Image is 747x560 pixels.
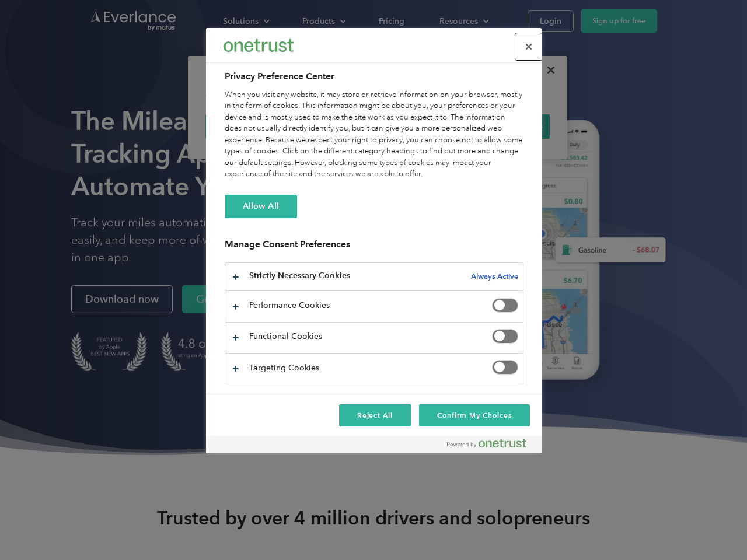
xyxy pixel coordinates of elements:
[447,439,526,448] img: Powered by OneTrust Opens in a new Tab
[224,39,294,51] img: Everlance
[419,404,529,426] button: Confirm My Choices
[225,69,523,83] h2: Privacy Preference Center
[516,34,542,60] button: Close
[225,89,523,180] div: When you visit any website, it may store or retrieve information on your browser, mostly in the f...
[447,439,536,453] a: Powered by OneTrust Opens in a new Tab
[225,195,297,218] button: Allow All
[206,28,542,453] div: Preference center
[206,28,542,453] div: Privacy Preference Center
[225,239,523,257] h3: Manage Consent Preferences
[339,404,411,426] button: Reject All
[224,34,294,57] div: Everlance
